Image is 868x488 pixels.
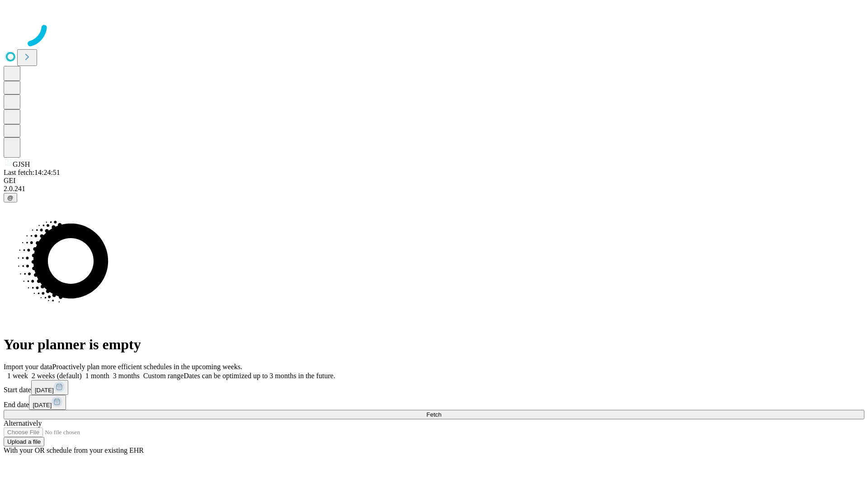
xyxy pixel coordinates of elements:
[4,169,60,176] span: Last fetch: 14:24:51
[4,380,864,395] div: Start date
[4,185,864,193] div: 2.0.241
[4,177,864,185] div: GEI
[32,372,82,380] span: 2 weeks (default)
[4,419,42,427] span: Alternatively
[85,372,109,380] span: 1 month
[52,363,242,371] span: Proactively plan more efficient schedules in the upcoming weeks.
[13,160,30,168] span: GJSH
[426,411,441,418] span: Fetch
[4,437,44,446] button: Upload a file
[29,395,66,410] button: [DATE]
[4,336,864,353] h1: Your planner is empty
[7,194,14,201] span: @
[143,372,184,380] span: Custom range
[4,193,17,202] button: @
[4,363,52,371] span: Import your data
[4,410,864,419] button: Fetch
[31,380,68,395] button: [DATE]
[113,372,140,380] span: 3 months
[33,402,52,408] span: [DATE]
[35,387,54,394] span: [DATE]
[4,395,864,410] div: End date
[4,446,144,454] span: With your OR schedule from your existing EHR
[7,372,28,380] span: 1 week
[184,372,335,380] span: Dates can be optimized up to 3 months in the future.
